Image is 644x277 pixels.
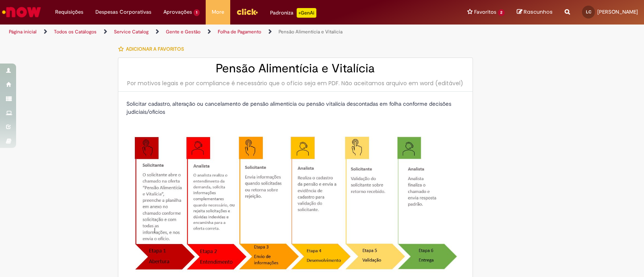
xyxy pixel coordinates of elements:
[126,46,184,52] span: Adicionar a Favoritos
[118,41,188,57] button: Adicionar a Favoritos
[586,9,591,14] span: LC
[6,25,423,39] ul: Trilhas de página
[166,29,200,35] a: Gente e Gestão
[194,9,200,16] span: 1
[212,8,224,16] span: More
[126,79,464,87] div: Por motivos legais e por compliance é necessário que o ofício seja em PDF. Não aceitamos arquivo ...
[597,8,638,15] span: [PERSON_NAME]
[218,29,261,35] a: Folha de Pagamento
[1,4,42,20] img: ServiceNow
[126,62,464,75] h2: Pensão Alimentícia e Vitalícia
[114,29,149,35] a: Service Catalog
[163,8,192,16] span: Aprovações
[524,8,553,16] span: Rascunhos
[498,9,505,16] span: 2
[517,8,553,16] a: Rascunhos
[270,8,316,18] div: Padroniza
[54,29,97,35] a: Todos os Catálogos
[95,8,151,16] span: Despesas Corporativas
[126,100,464,116] p: Solicitar cadastro, alteração ou cancelamento de pensão alimentícia ou pensão vitalícia descontad...
[474,8,496,16] span: Favoritos
[9,29,37,35] a: Página inicial
[236,6,258,18] img: click_logo_yellow_360x200.png
[55,8,83,16] span: Requisições
[279,29,343,35] a: Pensão Alimentícia e Vitalícia
[297,8,316,18] p: +GenAi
